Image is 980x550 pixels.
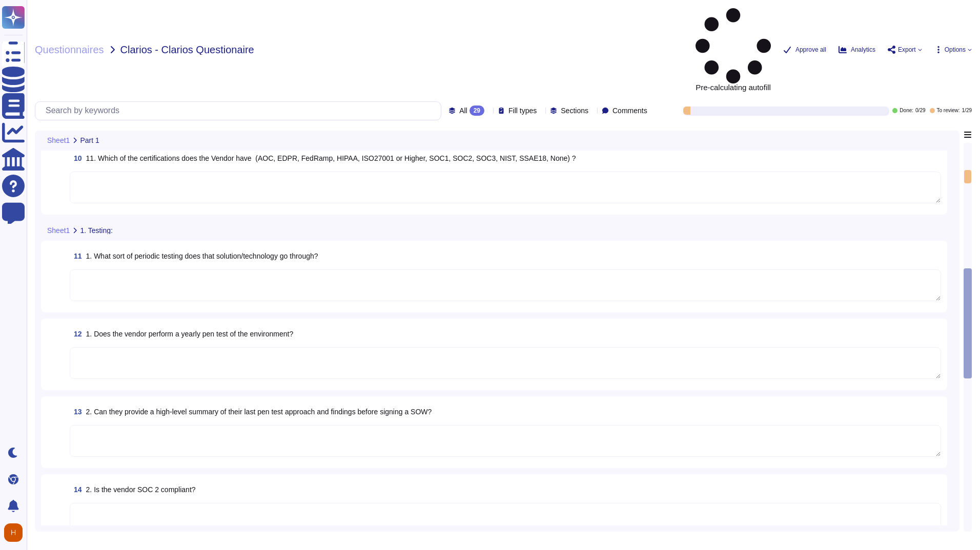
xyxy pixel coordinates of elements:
[40,102,441,120] input: Search by keywords
[937,108,960,113] span: To review:
[86,408,432,416] span: 2. Can they provide a high-level summary of their last pen test approach and findings before sign...
[839,46,875,54] button: Analytics
[2,521,30,544] button: user
[120,45,254,55] span: Clarios - Clarios Questionaire
[70,155,82,162] span: 10
[35,45,104,55] span: Questionnaires
[47,227,70,234] span: Sheet1
[70,252,82,260] span: 11
[70,486,82,493] span: 14
[561,107,588,114] span: Sections
[459,107,467,114] span: All
[851,47,875,53] span: Analytics
[80,137,99,144] span: Part 1
[945,47,966,53] span: Options
[783,46,826,54] button: Approve all
[70,330,82,337] span: 12
[86,330,294,338] span: 1. Does the vendor perform a yearly pen test of the environment?
[86,252,318,260] span: 1. What sort of periodic testing does that solution/technology go through?
[900,108,913,113] span: Done:
[47,137,70,144] span: Sheet1
[962,108,972,113] span: 1 / 29
[508,107,537,114] span: Fill types
[86,154,576,162] span: 11. Which of the certifications does the Vendor have (AOC, EDPR, FedRamp, HIPAA, ISO27001 or High...
[915,108,925,113] span: 0 / 29
[4,523,23,542] img: user
[80,227,113,234] span: 1. Testing:
[70,408,82,415] span: 13
[469,105,484,116] div: 29
[612,107,647,114] span: Comments
[898,47,916,53] span: Export
[86,485,196,494] span: 2. Is the vendor SOC 2 compliant?
[795,47,826,53] span: Approve all
[696,8,771,91] span: Pre-calculating autofill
